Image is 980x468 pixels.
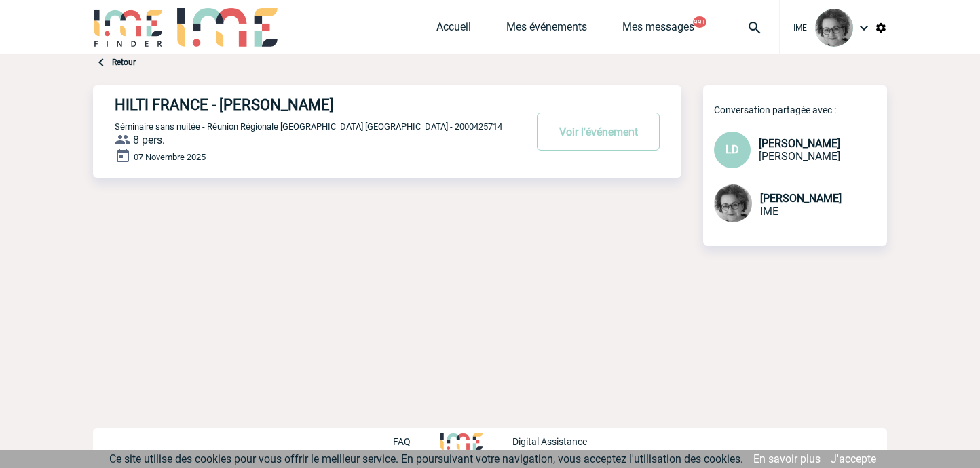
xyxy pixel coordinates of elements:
a: En savoir plus [753,452,821,465]
button: 99+ [693,16,706,28]
a: Retour [112,58,136,67]
img: 101028-0.jpg [714,184,752,222]
a: Mes événements [506,20,587,39]
a: Mes messages [622,20,694,39]
a: J'accepte [831,452,876,465]
img: IME-Finder [93,8,164,47]
span: IME [793,23,807,33]
a: Accueil [436,20,471,39]
p: FAQ [393,436,411,447]
span: [PERSON_NAME] [760,192,842,205]
span: Séminaire sans nuitée - Réunion Régionale [GEOGRAPHIC_DATA] [GEOGRAPHIC_DATA] - 2000425714 [115,121,502,132]
p: Conversation partagée avec : [714,104,887,115]
span: [PERSON_NAME] [759,137,840,150]
span: Ce site utilise des cookies pour vous offrir le meilleur service. En poursuivant votre navigation... [109,452,743,465]
a: FAQ [393,434,440,447]
span: LD [725,143,739,156]
span: IME [760,205,778,218]
button: Voir l'événement [537,113,660,151]
span: 07 Novembre 2025 [134,152,206,162]
p: Digital Assistance [512,436,587,447]
h4: HILTI FRANCE - [PERSON_NAME] [115,96,485,113]
span: [PERSON_NAME] [759,150,840,163]
img: http://www.idealmeetingsevents.fr/ [440,433,483,450]
span: 8 pers. [133,134,165,147]
img: 101028-0.jpg [815,9,853,47]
